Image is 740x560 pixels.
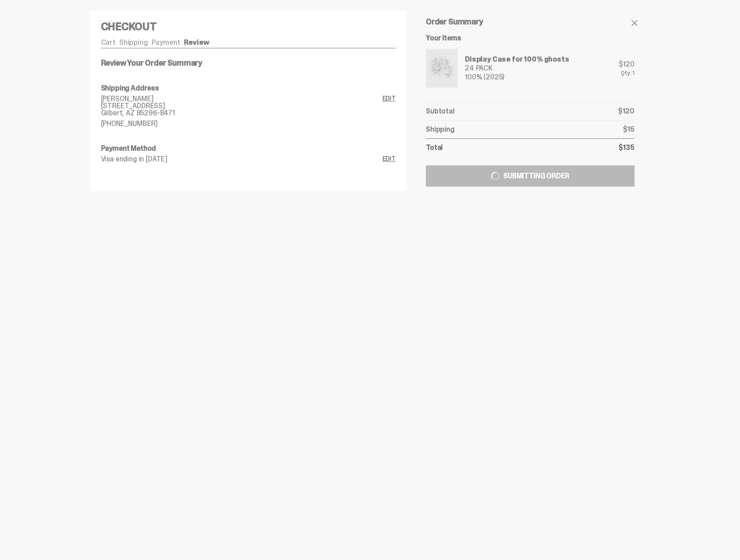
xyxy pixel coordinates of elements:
[101,102,382,110] p: [STREET_ADDRESS]
[101,156,382,163] p: Visa ending in [DATE]
[619,61,634,68] div: $120
[426,144,443,151] p: Total
[382,95,396,127] a: Edit
[101,110,382,117] p: Gilbert, AZ 85296-8471
[619,70,634,76] div: Qty: 1
[101,21,396,32] h4: Checkout
[101,38,116,47] a: Cart
[428,51,456,86] img: display%20cases%2024.png
[465,74,569,81] div: 100% (2025)
[152,38,180,47] a: Payment
[426,108,455,115] p: Subtotal
[119,38,148,47] a: Shipping
[623,126,635,133] p: $15
[426,126,455,133] p: Shipping
[101,145,396,152] h6: Payment Method
[101,120,382,127] p: [PHONE_NUMBER]
[101,59,396,67] h5: Review Your Order Summary
[426,18,634,26] h5: Order Summary
[184,38,209,47] a: Review
[619,144,634,151] p: $135
[426,35,634,42] h6: Your Items
[382,156,396,163] a: Edit
[465,65,569,72] div: 24 PACK
[101,95,382,102] p: [PERSON_NAME]
[465,56,569,63] div: Display Case for 100% ghosts
[618,108,634,115] p: $120
[101,85,396,92] h6: Shipping Address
